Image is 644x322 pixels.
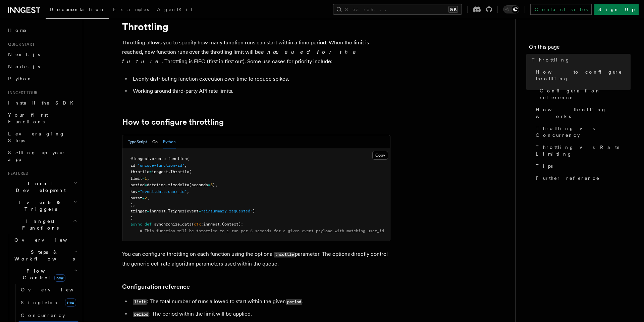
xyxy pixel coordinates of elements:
[5,24,79,36] a: Home
[213,183,217,187] span: ),
[21,313,65,318] span: Concurrency
[147,209,149,213] span: =
[168,209,184,213] span: Trigger
[157,7,193,12] span: AgentKit
[109,2,153,18] a: Examples
[130,215,133,220] span: )
[5,196,79,215] button: Events & Triggers
[8,52,40,57] span: Next.js
[533,104,631,122] a: How throttling works
[138,189,140,194] span: =
[21,300,59,305] span: Singleton
[536,163,553,169] span: Tips
[130,176,142,181] span: limit
[5,199,73,212] span: Events & Triggers
[194,222,201,227] span: ctx
[5,171,28,176] span: Features
[5,215,79,234] button: Inngest Functions
[147,176,149,181] span: ,
[536,144,631,157] span: Throttling vs Rate Limiting
[12,265,79,284] button: Flow Controlnew
[187,156,189,161] span: (
[131,309,390,319] li: : The period within the limit will be applied.
[145,222,152,227] span: def
[187,189,189,194] span: ,
[152,135,158,149] button: Go
[12,249,75,262] span: Steps & Workflows
[5,61,79,73] a: Node.js
[163,135,176,149] button: Python
[18,309,79,321] a: Concurrency
[168,183,189,187] span: timedelta
[5,48,79,61] a: Next.js
[529,43,631,54] h4: On this page
[145,176,147,181] span: 1
[372,151,388,160] button: Copy
[210,183,213,187] span: 5
[8,100,77,106] span: Install the SDK
[5,218,72,231] span: Inngest Functions
[46,2,109,19] a: Documentation
[130,169,149,174] span: throttle
[5,109,79,128] a: Your first Functions
[5,42,35,47] span: Quick start
[152,169,170,174] span: inngest.
[537,85,631,104] a: Configuration reference
[503,5,519,13] button: Toggle dark mode
[536,125,631,138] span: Throttling vs Concurrency
[536,175,600,182] span: Further reference
[140,189,187,194] span: "event.data.user_id"
[133,312,149,317] code: period
[540,87,631,101] span: Configuration reference
[533,172,631,184] a: Further reference
[130,156,149,161] span: @inngest
[142,196,145,200] span: =
[530,4,592,15] a: Contact sales
[448,6,458,13] kbd: ⌘K
[130,196,142,200] span: burst
[253,209,255,213] span: )
[122,117,224,127] a: How to configure throttling
[533,66,631,85] a: How to configure throttling
[140,229,384,233] span: # This function will be throttled to 1 run per 5 seconds for a given event payload with matching ...
[184,163,187,168] span: ,
[536,69,631,82] span: How to configure throttling
[54,274,65,282] span: new
[201,222,203,227] span: :
[65,298,76,307] span: new
[529,54,631,66] a: Throttling
[131,74,390,84] li: Evenly distributing function execution over time to reduce spikes.
[135,163,138,168] span: =
[533,122,631,141] a: Throttling vs Concurrency
[147,183,168,187] span: datetime.
[5,90,38,95] span: Inngest tour
[131,86,390,96] li: Working around third-party API rate limits.
[8,112,48,124] span: Your first Functions
[122,38,390,66] p: Throttling allows you to specify how many function runs can start within a time period. When the ...
[8,27,27,34] span: Home
[122,21,390,33] h1: Throttling
[18,296,79,309] a: Singletonnew
[536,106,631,120] span: How throttling works
[203,222,220,227] span: inngest
[333,4,462,15] button: Search...⌘K
[131,297,390,307] li: : The total number of runs allowed to start within the given .
[5,128,79,147] a: Leveraging Steps
[133,299,147,305] code: limit
[192,222,194,227] span: (
[130,163,135,168] span: id
[113,7,149,12] span: Examples
[12,246,79,265] button: Steps & Workflows
[130,183,145,187] span: period
[18,284,79,296] a: Overview
[149,169,152,174] span: =
[154,222,192,227] span: synchronize_data
[130,209,147,213] span: trigger
[145,183,147,187] span: =
[12,268,74,281] span: Flow Control
[532,56,570,63] span: Throttling
[5,180,73,194] span: Local Development
[122,282,190,291] a: Configuration reference
[274,252,295,257] code: throttle
[5,147,79,165] a: Setting up your app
